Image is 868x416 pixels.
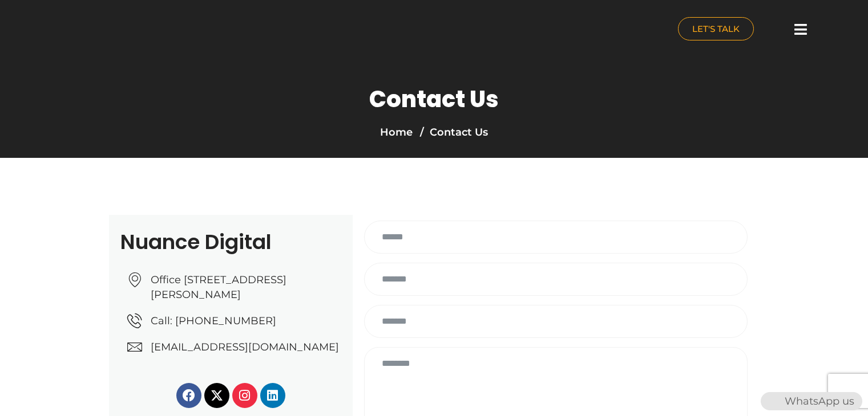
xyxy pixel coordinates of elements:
[761,395,862,407] a: WhatsAppWhatsApp us
[127,313,341,328] a: Call: [PHONE_NUMBER]
[369,85,499,113] h1: Contact Us
[762,392,780,410] img: WhatsApp
[29,6,429,55] a: nuance-qatar_logo
[761,392,862,410] div: WhatsApp us
[120,232,341,252] h2: Nuance Digital
[380,126,413,138] a: Home
[692,25,740,33] span: LET'S TALK
[148,272,341,302] span: Office [STREET_ADDRESS][PERSON_NAME]
[127,272,341,302] a: Office [STREET_ADDRESS][PERSON_NAME]
[127,340,341,354] a: [EMAIL_ADDRESS][DOMAIN_NAME]
[417,124,488,140] li: Contact Us
[148,340,339,354] span: [EMAIL_ADDRESS][DOMAIN_NAME]
[29,6,125,55] img: nuance-qatar_logo
[148,313,276,328] span: Call: [PHONE_NUMBER]
[678,17,754,40] a: LET'S TALK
